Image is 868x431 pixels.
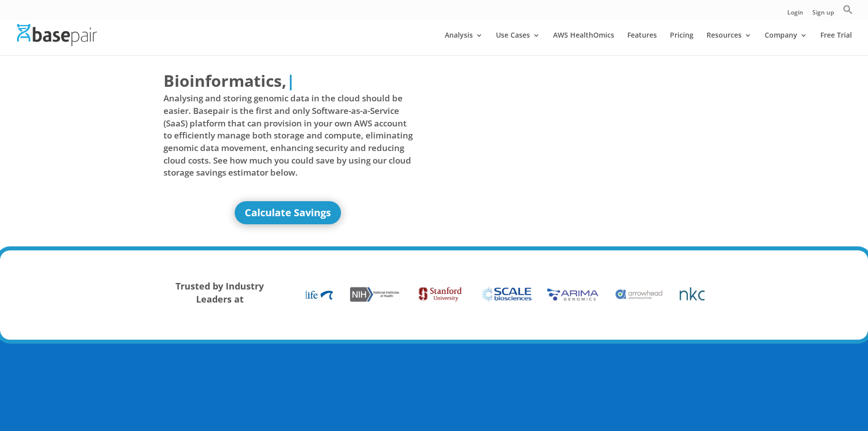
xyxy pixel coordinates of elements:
[17,24,97,46] img: Basepair
[286,70,295,91] span: |
[163,92,413,179] span: Analysing and storing genomic data in the cloud should be easier. Basepair is the first and only ...
[496,32,540,55] a: Use Cases
[553,32,614,55] a: AWS HealthOmics
[163,69,286,92] span: Bioinformatics,
[843,5,853,15] svg: Search
[445,32,483,55] a: Analysis
[235,201,341,224] a: Calculate Savings
[812,10,834,20] a: Sign up
[176,280,264,305] strong: Trusted by Industry Leaders at
[765,32,807,55] a: Company
[670,32,693,55] a: Pricing
[787,10,803,20] a: Login
[820,32,852,55] a: Free Trial
[843,5,853,20] a: Search Icon Link
[627,32,657,55] a: Features
[442,69,691,210] iframe: Basepair - NGS Analysis Simplified
[707,32,752,55] a: Resources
